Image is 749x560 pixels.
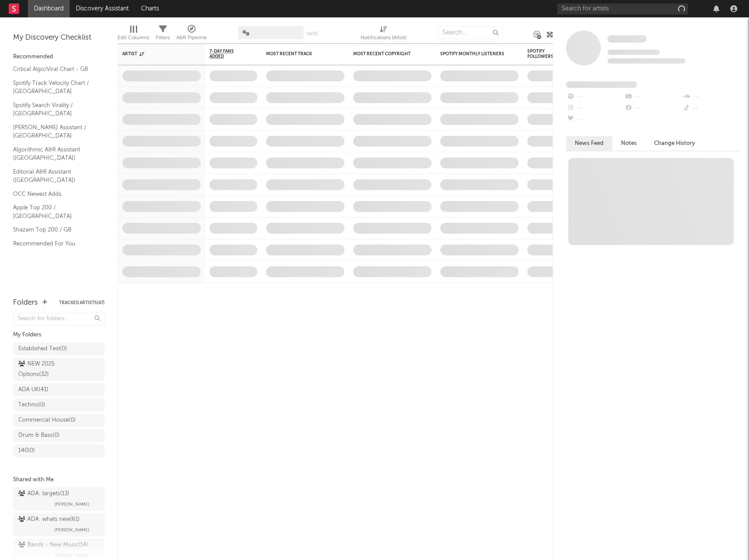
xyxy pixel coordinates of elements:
[18,540,88,550] div: Bands - New Music ( 14 )
[13,399,105,412] a: Techno(0)
[18,489,69,499] div: ADA: targets ( 13 )
[13,429,105,442] a: Drum & Bass(0)
[307,31,318,36] button: Save
[13,145,96,163] a: Algorithmic A&R Assistant ([GEOGRAPHIC_DATA])
[54,525,89,535] span: [PERSON_NAME]
[557,3,688,14] input: Search for artists
[18,385,48,395] div: ADA UK ( 41 )
[209,49,244,59] span: 7-Day Fans Added
[13,358,105,381] a: NEW 2025 Options(32)
[18,359,80,380] div: NEW 2025 Options ( 32 )
[566,103,624,114] div: --
[607,50,660,55] span: Tracking Since: [DATE]
[13,444,105,457] a: 140(0)
[13,475,105,485] div: Shared with Me
[18,344,67,354] div: Established Test ( 0 )
[566,91,624,103] div: --
[13,225,96,235] a: Shazam Top 200 / GB
[13,101,96,118] a: Spotify Search Virality / [GEOGRAPHIC_DATA]
[440,51,506,57] div: Spotify Monthly Listeners
[13,203,96,221] a: Apple Top 200 / [GEOGRAPHIC_DATA]
[13,414,105,427] a: Commercial House(0)
[527,49,558,59] div: Spotify Followers
[13,52,105,62] div: Recommended
[624,103,682,114] div: --
[607,35,647,43] span: Some Artist
[13,239,96,248] a: Recommended For You
[54,499,89,510] span: [PERSON_NAME]
[156,22,170,47] div: Filters
[566,114,624,125] div: --
[607,58,685,64] span: 0 fans last week
[13,330,105,340] div: My Folders
[13,513,105,537] a: ADA: whats new(61)[PERSON_NAME]
[438,26,503,39] input: Search...
[682,103,740,114] div: --
[682,91,740,103] div: --
[118,33,149,43] div: Edit Columns
[13,313,105,325] input: Search for folders...
[612,136,645,151] button: Notes
[176,22,207,47] div: A&R Pipeline
[18,400,45,410] div: Techno ( 0 )
[122,51,188,57] div: Artist
[566,136,612,151] button: News Feed
[118,22,149,47] div: Edit Columns
[13,383,105,396] a: ADA UK(41)
[266,51,331,57] div: Most Recent Track
[361,33,406,43] div: Notifications (Artist)
[361,22,406,47] div: Notifications (Artist)
[13,64,96,74] a: Critical Algo/Viral Chart - GB
[18,430,60,441] div: Drum & Bass ( 0 )
[156,33,170,43] div: Filters
[13,123,96,141] a: [PERSON_NAME] Assistant / [GEOGRAPHIC_DATA]
[59,301,105,305] button: Tracked Artists(47)
[607,35,647,44] a: Some Artist
[566,81,637,88] span: Fans Added by Platform
[13,78,96,96] a: Spotify Track Velocity Chart / [GEOGRAPHIC_DATA]
[13,298,38,308] div: Folders
[13,167,96,185] a: Editorial A&R Assistant ([GEOGRAPHIC_DATA])
[176,33,207,43] div: A&R Pipeline
[13,189,96,199] a: OCC Newest Adds
[645,136,704,151] button: Change History
[18,514,80,525] div: ADA: whats new ( 61 )
[13,33,105,43] div: My Discovery Checklist
[13,342,105,355] a: Established Test(0)
[353,51,418,57] div: Most Recent Copyright
[18,446,35,456] div: 140 ( 0 )
[624,91,682,103] div: --
[13,487,105,511] a: ADA: targets(13)[PERSON_NAME]
[18,415,76,426] div: Commercial House ( 0 )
